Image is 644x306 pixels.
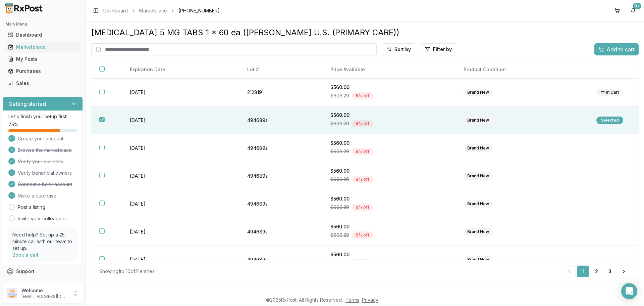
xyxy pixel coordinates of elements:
[330,223,448,230] div: $560.00
[628,5,639,16] button: 9+
[3,30,83,40] button: Dashboard
[330,140,448,146] div: $560.00
[3,277,83,290] button: Feedback
[12,252,38,258] a: Book a call
[3,42,83,52] button: Marketplace
[239,162,322,190] td: 494689s
[382,43,415,55] button: Sort by
[352,204,373,211] div: 8 % off
[455,61,588,79] th: Product Condition
[122,218,239,246] td: [DATE]
[18,158,63,165] span: Verify your business
[103,7,128,14] a: Dashboard
[352,259,373,267] div: 8 % off
[464,172,493,180] div: Brand New
[239,106,322,134] td: 494689s
[5,53,80,65] a: My Posts
[330,168,448,174] div: $560.00
[239,218,322,246] td: 494689s
[239,190,322,218] td: 494689s
[394,46,411,53] span: Sort by
[18,147,72,154] span: Browse the marketplace
[464,228,493,235] div: Brand New
[239,61,322,79] th: Lot #
[433,46,452,53] span: Filter by
[103,7,220,14] nav: breadcrumb
[7,288,17,299] img: User avatar
[18,135,63,142] span: Create your account
[421,43,456,55] button: Filter by
[122,106,239,134] td: [DATE]
[617,265,631,277] a: Go to next page
[239,134,322,162] td: 494689s
[563,265,631,277] nav: pagination
[8,80,77,87] div: Sales
[464,89,493,96] div: Brand New
[3,78,83,89] button: Sales
[8,44,77,50] div: Marketplace
[330,92,349,99] span: $606.29
[16,280,39,287] span: Feedback
[362,297,378,303] a: Privacy
[330,260,349,266] span: $606.29
[3,265,83,277] button: Support
[21,287,68,294] p: Welcome
[8,113,77,120] p: Let's finish your setup first!
[330,112,448,119] div: $560.00
[352,92,373,99] div: 8 % off
[3,3,46,13] img: RxPost Logo
[633,3,641,9] div: 9+
[330,251,448,258] div: $560.00
[330,195,448,202] div: $560.00
[5,41,80,53] a: Marketplace
[330,176,349,183] span: $606.29
[322,61,456,79] th: Price Available
[8,32,77,38] div: Dashboard
[5,77,80,89] a: Sales
[18,204,45,211] a: Post a listing
[606,45,635,53] span: Add to cart
[18,170,72,176] span: Verify beneficial owners
[139,7,167,14] a: Marketplace
[352,176,373,183] div: 8 % off
[330,204,349,211] span: $606.29
[330,120,349,127] span: $606.29
[464,256,493,263] div: Brand New
[577,265,589,277] a: 1
[8,100,46,108] h3: Getting started
[352,231,373,239] div: 8 % off
[239,79,322,106] td: 2128191
[5,21,80,27] h2: Main Menu
[352,148,373,155] div: 8 % off
[464,144,493,152] div: Brand New
[18,181,72,188] span: Connect a bank account
[621,283,637,299] div: Open Intercom Messenger
[21,294,68,299] p: [EMAIL_ADDRESS][DOMAIN_NAME]
[345,297,359,303] a: Terms
[122,190,239,218] td: [DATE]
[464,200,493,208] div: Brand New
[330,148,349,155] span: $606.29
[352,120,373,127] div: 8 % off
[464,117,493,124] div: Brand New
[330,232,349,238] span: $606.29
[8,121,18,128] span: 75 %
[596,89,623,96] div: In Cart
[330,84,448,91] div: $560.00
[12,231,73,252] p: Need help? Set up a 25 minute call with our team to set up.
[596,117,623,124] div: Selected
[122,162,239,190] td: [DATE]
[5,29,80,41] a: Dashboard
[8,68,77,75] div: Purchases
[122,79,239,106] td: [DATE]
[122,246,239,274] td: [DATE]
[594,43,639,55] button: Add to cart
[18,215,67,222] a: Invite your colleagues
[3,66,83,77] button: Purchases
[8,56,77,62] div: My Posts
[239,246,322,274] td: 494689s
[99,268,155,275] div: Showing 1 to 10 of 21 entries
[590,265,602,277] a: 2
[5,65,80,77] a: Purchases
[3,54,83,64] button: My Posts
